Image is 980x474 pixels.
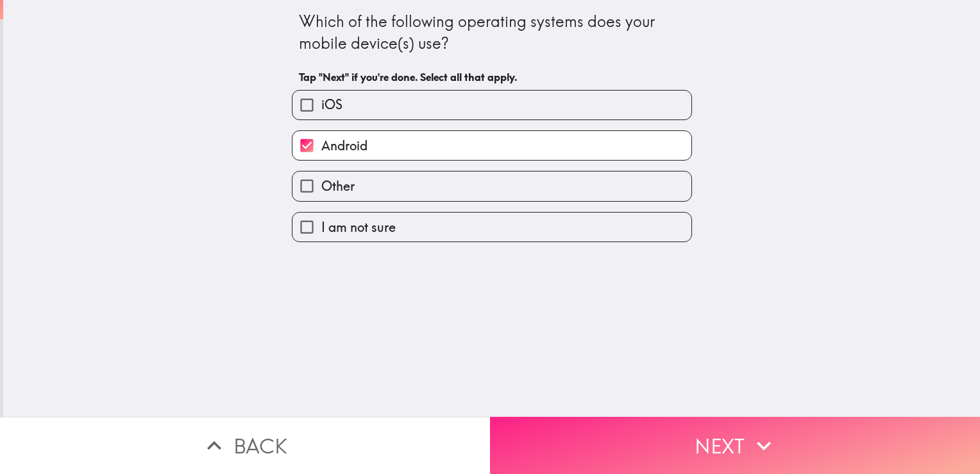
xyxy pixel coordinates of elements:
[299,70,685,84] h6: Tap "Next" if you're done. Select all that apply.
[292,213,691,241] button: I am not sure
[321,96,342,114] span: iOS
[299,11,685,54] div: Which of the following operating systems does your mobile device(s) use?
[292,91,691,119] button: iOS
[490,417,980,474] button: Next
[292,171,691,200] button: Other
[292,131,691,160] button: Android
[321,137,367,155] span: Android
[321,218,396,236] span: I am not sure
[321,177,355,195] span: Other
